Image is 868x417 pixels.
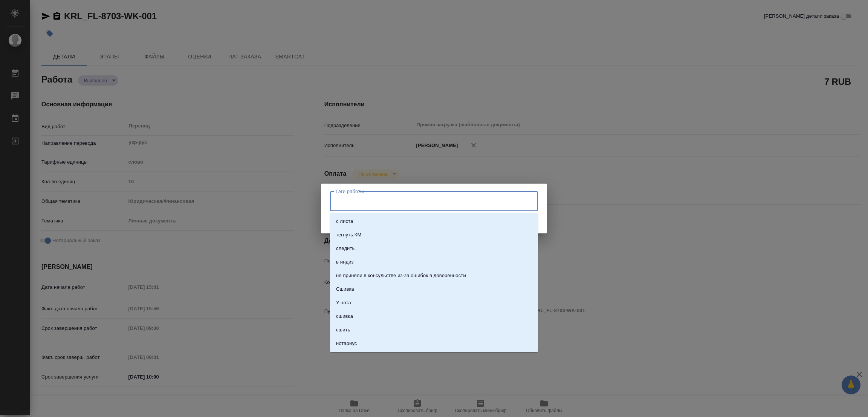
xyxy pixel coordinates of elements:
p: следить [336,245,355,252]
p: с листа [336,218,353,225]
p: нотариус [336,340,357,347]
p: сшивка [336,313,353,320]
p: У нота [336,299,351,307]
p: в индиз [336,258,354,266]
p: не приняли в консульстве из-за ошибок в доверенности [336,272,466,279]
p: тегнуть КМ [336,231,361,239]
p: Сшивка [336,285,354,293]
p: сшить [336,326,350,334]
